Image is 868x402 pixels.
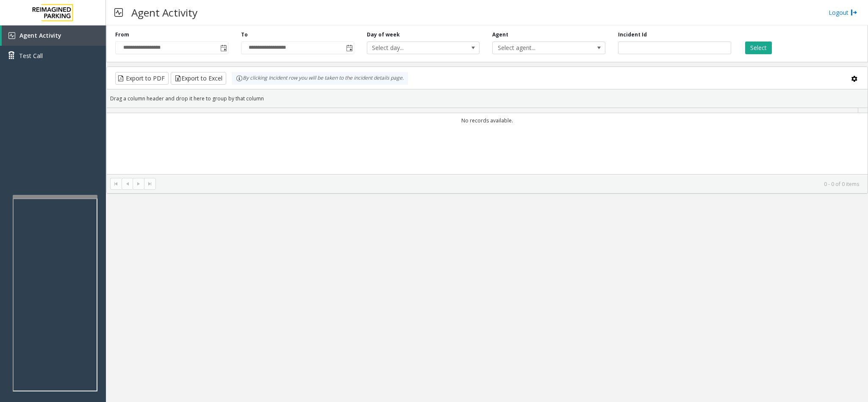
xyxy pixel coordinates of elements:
h3: Agent Activity [127,2,202,23]
span: Toggle popup [344,42,354,54]
button: Export to Excel [171,72,226,85]
span: Agent Activity [19,31,61,39]
img: logout [851,8,857,17]
img: 'icon' [8,32,15,39]
label: Incident Id [618,31,647,39]
img: infoIcon.svg [236,75,243,82]
kendo-pager-info: 0 - 0 of 0 items [161,180,859,188]
label: From [115,31,129,39]
img: pageIcon [114,2,123,23]
label: Day of week [367,31,400,39]
td: No records available. [107,113,868,128]
button: Export to PDF [115,72,169,85]
span: Toggle popup [219,42,228,54]
label: To [241,31,248,39]
label: Agent [492,31,508,39]
div: Drag a column header and drop it here to group by that column [107,91,868,106]
a: Agent Activity [2,25,106,46]
div: Data table [107,108,868,174]
div: By clicking Incident row you will be taken to the incident details page. [232,72,408,85]
button: Select [745,42,772,54]
a: Logout [829,8,857,17]
span: Select agent... [493,42,582,54]
span: Test Call [19,51,43,60]
span: Select day... [367,42,457,54]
